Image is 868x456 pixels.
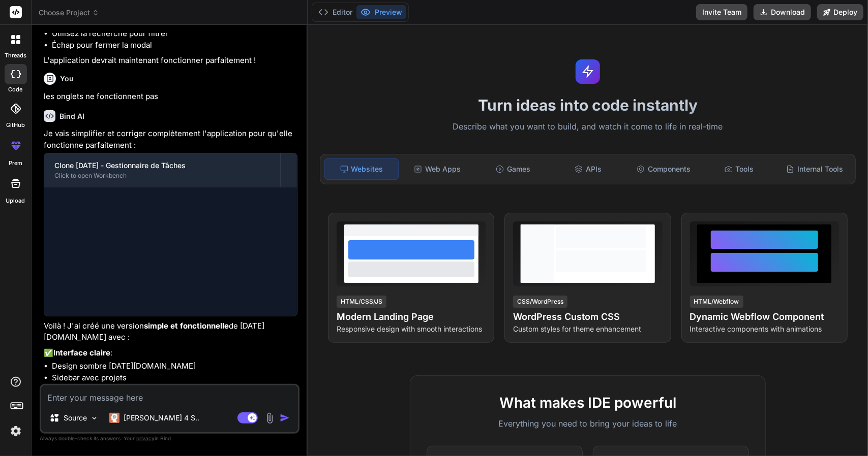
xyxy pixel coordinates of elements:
div: APIs [552,158,625,180]
h1: Turn ideas into code instantly [314,96,862,114]
img: Claude 4 Sonnet [109,413,119,423]
img: icon [280,413,290,423]
h6: You [60,74,74,84]
span: Choose Project [39,8,99,18]
button: Invite Team [696,4,747,20]
li: Sidebar avec projets [52,372,297,384]
label: prem [9,159,22,168]
p: Always double-check its answers. Your in Bind [40,434,300,443]
img: settings [7,422,24,440]
div: CSS/WordPress [513,296,567,308]
li: Utilisez la recherche pour filtrer [52,28,297,40]
p: Everything you need to bring your ideas to life [427,417,749,430]
h4: WordPress Custom CSS [513,310,662,324]
p: Source [64,413,87,423]
div: Web Apps [401,158,474,180]
h4: Dynamic Webflow Component [690,310,839,324]
img: Pick Models [90,414,99,422]
label: GitHub [6,121,25,129]
img: attachment [264,412,276,424]
li: Design sombre [DATE][DOMAIN_NAME] [52,361,297,372]
label: code [9,85,23,94]
strong: simple et fonctionnelle [144,321,229,331]
p: Voilà ! J'ai créé une version de [DATE][DOMAIN_NAME] avec : [44,320,297,343]
div: Internal Tools [778,158,851,180]
label: Upload [6,197,25,205]
p: L'application devrait maintenant fonctionner parfaitement ! [44,55,297,67]
label: threads [5,51,26,60]
h6: Bind AI [59,111,84,121]
h4: Modern Landing Page [337,310,486,324]
div: Components [627,158,700,180]
li: Échap pour fermer la modal [52,40,297,51]
button: Deploy [817,4,863,20]
button: Download [754,4,811,20]
div: HTML/Webflow [690,296,743,308]
div: Click to open Workbench [54,172,270,180]
p: [PERSON_NAME] 4 S.. [124,413,199,423]
p: Custom styles for theme enhancement [513,324,662,334]
strong: Interface claire [53,348,110,357]
button: Preview [356,5,406,19]
p: ✅ : [44,347,297,359]
div: HTML/CSS/JS [337,296,386,308]
p: les onglets ne fonctionnent pas [44,91,297,103]
button: Clone [DATE] - Gestionnaire de TâchesClick to open Workbench [44,153,280,187]
p: Describe what you want to build, and watch it come to life in real-time [314,120,862,134]
p: Responsive design with smooth interactions [337,324,486,334]
div: Games [476,158,549,180]
div: Clone [DATE] - Gestionnaire de Tâches [54,160,270,171]
div: Websites [324,158,399,180]
button: Editor [314,5,356,19]
p: Je vais simplifier et corriger complètement l'application pour qu'elle fonctionne parfaitement : [44,128,297,151]
h2: What makes IDE powerful [427,392,749,413]
p: Interactive components with animations [690,324,839,334]
span: privacy [136,435,155,441]
div: Tools [702,158,775,180]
